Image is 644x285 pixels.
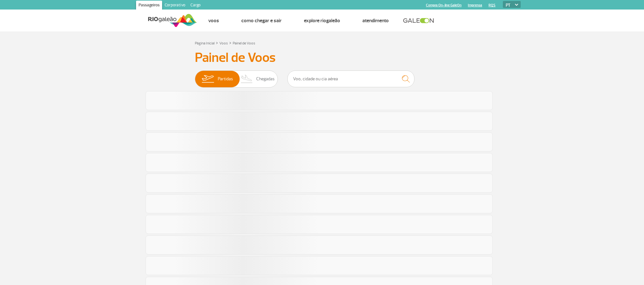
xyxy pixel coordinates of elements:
a: Explore RIOgaleão [304,17,340,24]
a: Página Inicial [195,41,215,46]
a: Imprensa [468,3,482,7]
a: Compra On-line GaleOn [426,3,462,7]
a: Atendimento [362,17,389,24]
a: > [216,39,218,46]
img: slider-desembarque [237,71,256,87]
h3: Painel de Voos [195,50,449,66]
input: Voo, cidade ou cia aérea [287,70,414,87]
a: Cargo [188,1,203,11]
img: slider-embarque [198,71,218,87]
a: Painel de Voos [233,41,255,46]
a: Corporativo [162,1,188,11]
a: Como chegar e sair [241,17,282,24]
a: Voos [208,17,219,24]
a: Voos [219,41,228,46]
span: Chegadas [256,71,275,87]
a: RQS [489,3,496,7]
span: Partidas [218,71,233,87]
a: Passageiros [136,1,162,11]
a: > [229,39,231,46]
